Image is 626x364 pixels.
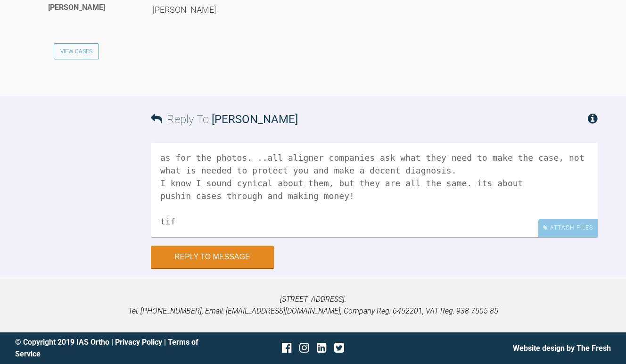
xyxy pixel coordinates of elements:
[115,338,162,347] a: Privacy Policy
[151,246,274,268] button: Reply to Message
[513,344,611,353] a: Website design by The Fresh
[15,293,611,317] p: [STREET_ADDRESS]. Tel: [PHONE_NUMBER], Email: [EMAIL_ADDRESS][DOMAIN_NAME], Company Reg: 6452201,...
[54,43,99,59] a: View Cases
[15,336,214,360] div: © Copyright 2019 IAS Ortho | |
[151,143,598,237] textarea: HI [PERSON_NAME] yep that plan looks better for staged IPR they are right in that you could techn...
[538,219,598,237] div: Attach Files
[212,113,298,126] span: [PERSON_NAME]
[48,1,105,14] div: [PERSON_NAME]
[151,110,298,128] h3: Reply To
